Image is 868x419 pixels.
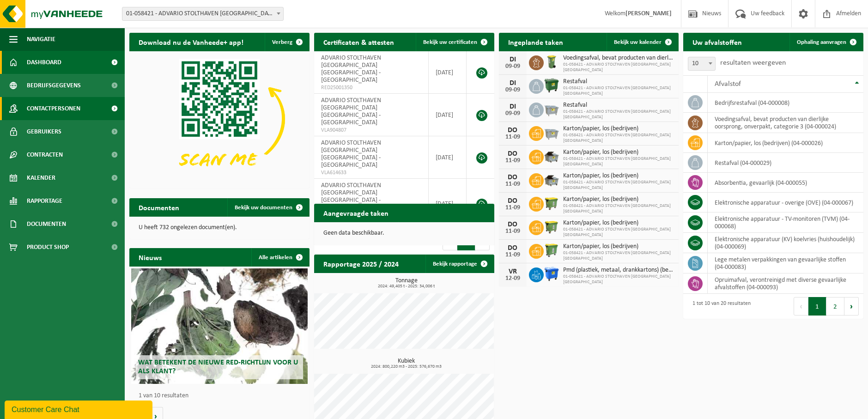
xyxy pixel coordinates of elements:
[319,358,494,369] h3: Kubiek
[27,120,61,143] span: Gebruikers
[504,244,522,252] div: DO
[563,172,674,180] span: Karton/papier, los (bedrijven)
[544,172,559,188] img: WB-5000-GAL-GY-01
[544,54,559,70] img: WB-0140-HPE-GN-50
[544,195,559,211] img: WB-1100-HPE-GN-50
[272,39,292,45] span: Verberg
[563,55,674,62] span: Voedingsafval, bevat producten van dierlijke oorsprong, onverpakt, categorie 3
[504,87,522,93] div: 09-09
[614,39,662,45] span: Bekijk uw kalender
[563,109,674,120] span: 01-058421 - ADVARIO STOLTHAVEN [GEOGRAPHIC_DATA] [GEOGRAPHIC_DATA]
[321,97,381,126] span: ADVARIO STOLTHAVEN [GEOGRAPHIC_DATA] [GEOGRAPHIC_DATA] - [GEOGRAPHIC_DATA]
[708,253,863,273] td: lege metalen verpakkingen van gevaarlijke stoffen (04-000083)
[544,266,559,282] img: WB-1100-HPE-BE-01
[544,243,559,258] img: WB-0770-HPE-GN-50
[423,39,477,45] span: Bekijk uw certificaten
[504,268,522,275] div: VR
[321,127,421,134] span: VLA904807
[321,169,421,176] span: VLA614633
[563,219,674,227] span: Karton/papier, los (bedrijven)
[708,193,863,213] td: elektronische apparatuur - overige (OVE) (04-000067)
[688,57,716,71] span: 10
[319,364,494,369] span: 2024: 800,220 m3 - 2025: 576,670 m3
[504,221,522,228] div: DO
[129,198,188,216] h2: Documenten
[708,173,863,193] td: absorbentia, gevaarlijk (04-000055)
[227,198,309,217] a: Bekijk uw documenten
[715,80,741,88] span: Afvalstof
[131,268,308,384] a: Wat betekent de nieuwe RED-richtlijn voor u als klant?
[794,297,808,316] button: Previous
[563,102,674,109] span: Restafval
[139,225,300,231] p: U heeft 732 ongelezen document(en).
[27,143,63,166] span: Contracten
[563,133,674,144] span: 01-058421 - ADVARIO STOLTHAVEN [GEOGRAPHIC_DATA] [GEOGRAPHIC_DATA]
[504,174,522,181] div: DO
[265,33,309,51] button: Verberg
[504,79,522,87] div: DI
[429,51,467,94] td: [DATE]
[708,113,863,133] td: voedingsafval, bevat producten van dierlijke oorsprong, onverpakt, categorie 3 (04-000024)
[425,255,493,273] a: Bekijk rapportage
[27,166,55,189] span: Kalender
[321,84,421,91] span: RED25001350
[5,399,154,419] iframe: chat widget
[504,205,522,211] div: 11-09
[27,189,62,213] span: Rapportage
[27,74,81,97] span: Bedrijfsgegevens
[314,204,398,222] h2: Aangevraagde taken
[688,57,715,70] span: 10
[708,153,863,173] td: restafval (04-000029)
[708,133,863,153] td: karton/papier, los (bedrijven) (04-000026)
[708,213,863,233] td: elektronische apparatuur - TV-monitoren (TVM) (04-000068)
[129,248,171,266] h2: Nieuws
[688,296,751,316] div: 1 tot 10 van 20 resultaten
[321,140,381,169] span: ADVARIO STOLTHAVEN [GEOGRAPHIC_DATA] [GEOGRAPHIC_DATA] - [GEOGRAPHIC_DATA]
[323,230,485,237] p: Geen data beschikbaar.
[251,248,309,267] a: Alle artikelen
[27,51,61,74] span: Dashboard
[826,297,844,316] button: 2
[504,197,522,205] div: DO
[563,85,674,97] span: 01-058421 - ADVARIO STOLTHAVEN [GEOGRAPHIC_DATA] [GEOGRAPHIC_DATA]
[544,125,559,140] img: WB-2500-GAL-GY-01
[563,196,674,203] span: Karton/papier, los (bedrijven)
[563,149,674,156] span: Karton/papier, los (bedrijven)
[504,103,522,110] div: DI
[808,297,826,316] button: 1
[27,28,55,51] span: Navigatie
[314,255,408,273] h2: Rapportage 2025 / 2024
[683,33,751,51] h2: Uw afvalstoffen
[122,7,283,20] span: 01-058421 - ADVARIO STOLTHAVEN ANTWERPEN NV - ANTWERPEN
[544,148,559,164] img: WB-5000-GAL-GY-01
[504,134,522,140] div: 11-09
[27,213,66,236] span: Documenten
[844,297,859,316] button: Next
[563,243,674,250] span: Karton/papier, los (bedrijven)
[504,181,522,188] div: 11-09
[504,56,522,63] div: DI
[504,63,522,70] div: 09-09
[708,93,863,113] td: bedrijfsrestafval (04-000008)
[563,156,674,167] span: 01-058421 - ADVARIO STOLTHAVEN [GEOGRAPHIC_DATA] [GEOGRAPHIC_DATA]
[563,227,674,238] span: 01-058421 - ADVARIO STOLTHAVEN [GEOGRAPHIC_DATA] [GEOGRAPHIC_DATA]
[504,150,522,158] div: DO
[504,275,522,282] div: 12-09
[27,97,80,120] span: Contactpersonen
[504,127,522,134] div: DO
[563,203,674,214] span: 01-058421 - ADVARIO STOLTHAVEN [GEOGRAPHIC_DATA] [GEOGRAPHIC_DATA]
[235,205,292,211] span: Bekijk uw documenten
[708,233,863,253] td: elektronische apparatuur (KV) koelvries (huishoudelijk) (04-000069)
[563,250,674,261] span: 01-058421 - ADVARIO STOLTHAVEN [GEOGRAPHIC_DATA] [GEOGRAPHIC_DATA]
[563,62,674,73] span: 01-058421 - ADVARIO STOLTHAVEN [GEOGRAPHIC_DATA] [GEOGRAPHIC_DATA]
[429,179,467,229] td: [DATE]
[504,110,522,117] div: 09-09
[416,33,493,51] a: Bekijk uw certificaten
[563,125,674,133] span: Karton/papier, los (bedrijven)
[504,252,522,258] div: 11-09
[314,33,403,51] h2: Certificaten & attesten
[504,158,522,164] div: 11-09
[563,78,674,85] span: Restafval
[544,219,559,235] img: WB-1100-HPE-GN-50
